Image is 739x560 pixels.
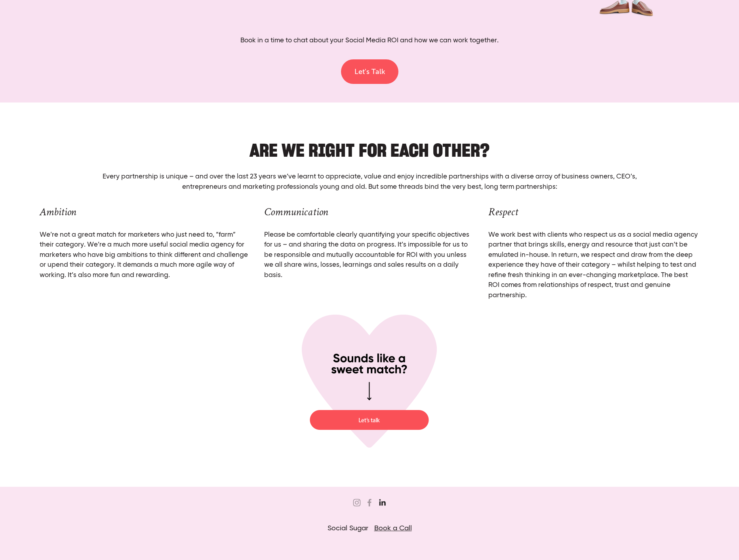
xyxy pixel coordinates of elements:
p: Every partnership is unique – and over the last 23 years we’ve learnt to appreciate, value and en... [84,172,654,192]
a: Jordan Eley [378,499,386,507]
a: Sugar Digi [366,499,373,507]
h3: Communication [264,205,475,219]
span: Social Sugar [328,525,368,532]
p: We’re not a great match for marketers who just need to, “farm” their category. We’re a much more ... [40,230,251,281]
p: Book in a time to chat about your Social Media ROI and how we can work together. [84,36,654,46]
h2: ARE WE RIGHT FOR EACH OTHER? [84,134,654,158]
img: Perfect-Match.png [302,314,437,448]
h3: Respect [488,205,699,219]
a: Let's Talk [341,59,398,84]
a: Book a Call [374,525,412,532]
h3: Ambition [40,205,251,219]
a: Sugar&Partners [353,499,361,507]
p: Please be comfortable clearly quantifying your specific objectives for us – and sharing the data ... [264,230,475,281]
p: We work best with clients who respect us as a social media agency partner that brings skills, ene... [488,230,699,301]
